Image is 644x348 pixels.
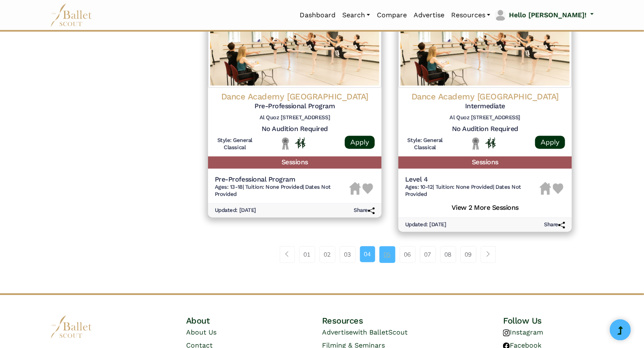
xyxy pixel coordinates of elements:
img: In Person [295,137,306,148]
a: 08 [440,246,456,263]
h6: Share [354,207,375,214]
a: Advertise [410,6,448,24]
h5: View 2 More Sessions [405,201,565,212]
h5: Pre-Professional Program [215,102,375,111]
a: 05 [379,246,395,263]
a: Resources [448,6,494,24]
span: Dates Not Provided [215,184,331,197]
img: Logo [398,3,572,88]
a: Compare [373,6,410,24]
h5: Intermediate [405,102,565,111]
a: 07 [420,246,436,263]
h6: | | [405,184,540,198]
span: Ages: 10-12 [405,184,433,190]
img: instagram logo [503,329,510,336]
a: Search [339,6,373,24]
img: Housing Unavailable [349,182,361,195]
h6: Style: General Classical [405,137,445,151]
a: 01 [299,246,315,263]
span: Tuition: None Provided [245,184,303,190]
h4: Follow Us [503,315,594,326]
h4: Resources [322,315,458,326]
h5: Sessions [208,156,382,169]
a: About Us [186,328,216,336]
h5: No Audition Required [215,125,375,134]
a: 02 [319,246,336,263]
a: Advertisewith BalletScout [322,328,408,336]
a: 06 [400,246,416,263]
span: Tuition: None Provided [436,184,493,190]
h6: Updated: [DATE] [405,221,446,228]
a: 09 [460,246,476,263]
span: Ages: 13-18 [215,184,243,190]
a: Apply [345,136,375,149]
h5: No Audition Required [405,125,565,134]
img: Logo [208,3,382,88]
a: Apply [535,136,565,149]
img: In Person [485,137,496,148]
h4: Dance Academy [GEOGRAPHIC_DATA] [215,91,375,102]
h5: Level 4 [405,175,540,184]
h5: Sessions [398,156,572,169]
a: Dashboard [296,6,339,24]
img: Local [471,137,481,150]
h6: Al Quoz [STREET_ADDRESS] [215,114,375,121]
span: with BalletScout [353,328,408,336]
a: profile picture Hello [PERSON_NAME]! [494,8,594,22]
h6: Style: General Classical [215,137,255,151]
h5: Pre-Professional Program [215,175,349,184]
img: logo [50,315,92,338]
a: 04 [360,246,375,262]
nav: Page navigation example [280,246,501,263]
a: 03 [340,246,356,263]
a: Instagram [503,328,543,336]
h4: About [186,315,277,326]
p: Hello [PERSON_NAME]! [509,10,587,21]
h6: Share [544,221,565,228]
img: Heart [363,183,373,194]
img: Heart [553,183,563,194]
span: Dates Not Provided [405,184,521,197]
img: profile picture [495,9,506,21]
img: Housing Unavailable [540,182,551,195]
h4: Dance Academy [GEOGRAPHIC_DATA] [405,91,565,102]
img: Local [280,137,291,150]
h6: | | [215,184,349,198]
h6: Al Quoz [STREET_ADDRESS] [405,114,565,121]
h6: Updated: [DATE] [215,207,256,214]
